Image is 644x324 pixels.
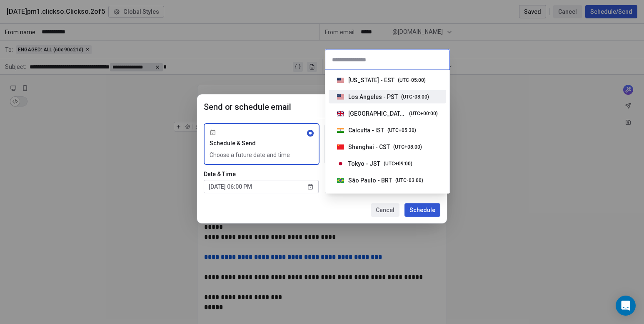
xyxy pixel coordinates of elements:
span: ( UTC-05:00 ) [398,76,426,84]
span: Tokyo - JST [348,159,380,168]
span: São Paulo - BRT [348,176,392,185]
span: ( UTC+09:00 ) [384,160,412,167]
span: ( UTC-03:00 ) [395,177,423,184]
span: ( UTC+00:00 ) [409,110,438,117]
span: ( UTC+08:00 ) [393,143,422,151]
span: Shanghai - CST [348,143,390,151]
span: [GEOGRAPHIC_DATA] - GMT [348,109,406,118]
span: [US_STATE] - EST [348,76,394,84]
span: ( UTC-08:00 ) [401,93,429,101]
span: ( UTC+05:30 ) [387,127,416,134]
span: Los Angeles - PST [348,93,398,101]
span: Calcutta - IST [348,126,384,134]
